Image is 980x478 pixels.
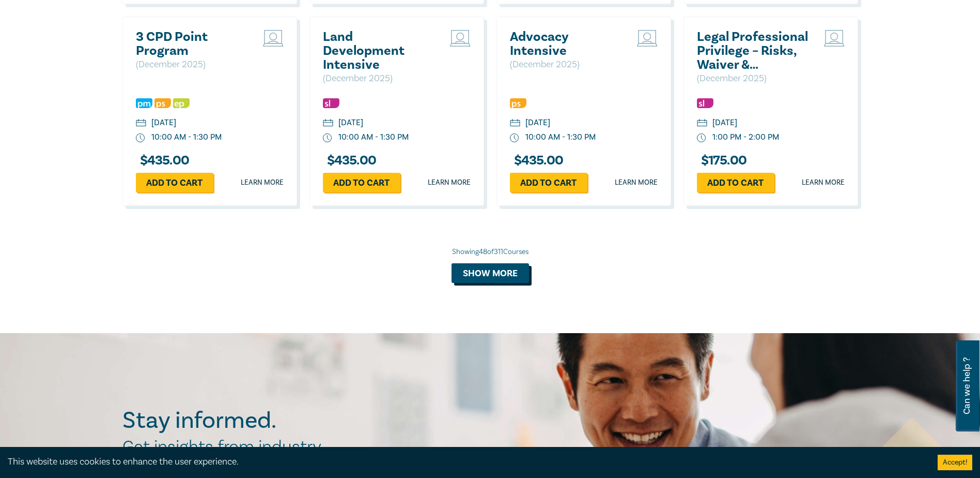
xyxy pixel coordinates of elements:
[697,98,713,108] img: Substantive Law
[697,72,808,85] p: ( December 2025 )
[615,177,658,188] a: Learn more
[697,30,808,72] a: Legal Professional Privilege – Risks, Waiver & Consequences
[697,173,774,192] a: Add to cart
[323,72,434,85] p: ( December 2025 )
[962,347,972,425] span: Can we help ?
[136,98,152,108] img: Practice Management & Business Skills
[510,173,587,192] a: Add to cart
[8,455,922,469] div: This website uses cookies to enhance the user experience.
[712,131,779,143] div: 1:00 PM - 2:00 PM
[802,177,845,188] a: Learn more
[428,177,471,188] a: Learn more
[824,30,845,47] img: Live Stream
[323,133,332,143] img: watch
[525,131,596,143] div: 10:00 AM - 1:30 PM
[323,154,377,168] h3: $ 435.00
[510,154,564,168] h3: $ 435.00
[151,131,222,143] div: 10:00 AM - 1:30 PM
[510,98,526,108] img: Professional Skills
[173,98,190,108] img: Ethics & Professional Responsibility
[154,98,171,108] img: Professional Skills
[136,133,145,143] img: watch
[712,117,737,129] div: [DATE]
[452,263,529,283] button: Show more
[510,133,519,143] img: watch
[510,119,520,128] img: calendar
[136,58,247,71] p: ( December 2025 )
[510,30,621,58] a: Advocacy Intensive
[323,30,434,72] a: Land Development Intensive
[697,119,707,128] img: calendar
[136,30,247,58] a: 3 CPD Point Program
[122,247,858,257] div: Showing 48 of 311 Courses
[241,177,284,188] a: Learn more
[938,455,972,470] button: Accept cookies
[637,30,658,47] img: Live Stream
[136,154,190,168] h3: $ 435.00
[263,30,284,47] img: Live Stream
[323,119,333,128] img: calendar
[510,58,621,71] p: ( December 2025 )
[450,30,471,47] img: Live Stream
[136,119,146,128] img: calendar
[525,117,550,129] div: [DATE]
[122,407,366,434] h2: Stay informed.
[323,98,339,108] img: Substantive Law
[136,173,213,192] a: Add to cart
[697,154,747,168] h3: $ 175.00
[323,173,400,192] a: Add to cart
[697,133,706,143] img: watch
[338,131,409,143] div: 10:00 AM - 1:30 PM
[338,117,363,129] div: [DATE]
[151,117,176,129] div: [DATE]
